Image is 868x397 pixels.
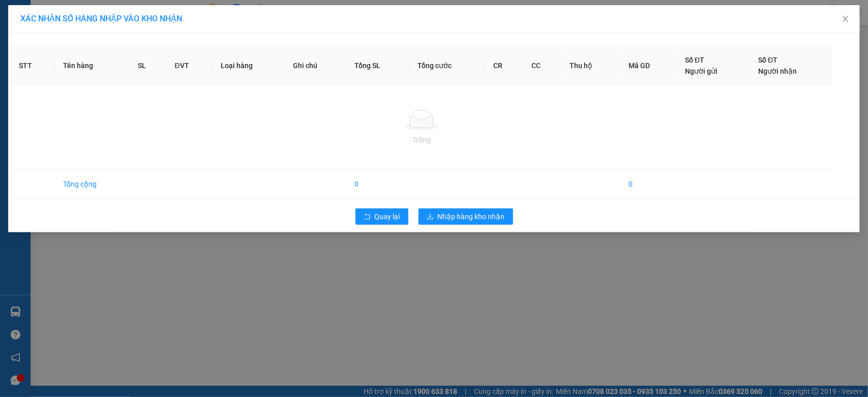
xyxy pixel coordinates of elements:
span: download [427,213,434,221]
button: Close [831,5,860,34]
th: STT [11,46,55,85]
span: rollback [364,213,371,221]
span: Số ĐT [685,56,704,64]
th: Mã GD [620,46,677,85]
th: Thu hộ [561,46,620,85]
td: 0 [620,170,677,198]
span: Người nhận [759,67,797,75]
span: close [842,15,850,23]
th: CC [523,46,561,85]
button: downloadNhập hàng kho nhận [418,208,513,225]
td: Tổng cộng [55,170,130,198]
span: Quay lại [375,211,400,222]
th: Ghi chú [285,46,346,85]
img: logo.jpg [5,5,55,55]
li: 1900 8181 [5,73,194,86]
th: Tên hàng [55,46,130,85]
th: Tổng cước [409,46,485,85]
span: Người gửi [685,67,717,75]
th: ĐVT [166,46,212,85]
div: Trống [19,134,825,145]
li: E11, Đường số 8, Khu dân cư Nông [GEOGRAPHIC_DATA], Kv.[GEOGRAPHIC_DATA], [GEOGRAPHIC_DATA] [5,22,194,74]
span: Số ĐT [759,56,778,64]
span: phone [5,75,13,83]
td: 0 [346,170,410,198]
span: Nhập hàng kho nhận [438,211,505,222]
th: Tổng SL [346,46,410,85]
th: SL [130,46,166,85]
button: rollbackQuay lại [355,208,408,225]
th: CR [485,46,523,85]
span: XÁC NHẬN SỐ HÀNG NHẬP VÀO KHO NHẬN [20,14,182,23]
b: [PERSON_NAME] [58,7,144,19]
span: environment [58,24,67,33]
th: Loại hàng [213,46,285,85]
